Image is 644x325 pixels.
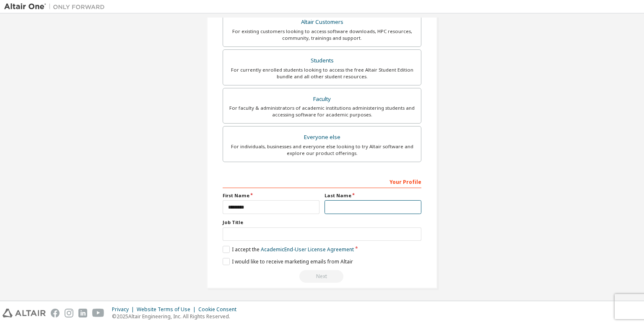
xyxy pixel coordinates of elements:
div: For currently enrolled students looking to access the free Altair Student Edition bundle and all ... [228,67,416,80]
a: Academic End-User License Agreement [261,246,354,253]
div: Read and acccept EULA to continue [223,270,421,283]
p: © 2025 Altair Engineering, Inc. All Rights Reserved. [112,313,241,320]
div: For individuals, businesses and everyone else looking to try Altair software and explore our prod... [228,143,416,157]
img: facebook.svg [51,309,60,317]
label: I accept the [223,246,354,253]
label: First Name [223,192,319,199]
div: Faculty [228,93,416,105]
label: I would like to receive marketing emails from Altair [223,258,353,265]
div: Everyone else [228,132,416,143]
div: For faculty & administrators of academic institutions administering students and accessing softwa... [228,105,416,118]
img: youtube.svg [92,309,104,317]
div: Students [228,55,416,67]
img: instagram.svg [65,309,73,317]
div: Altair Customers [228,16,416,28]
img: linkedin.svg [78,309,87,317]
div: Cookie Consent [198,306,241,313]
div: For existing customers looking to access software downloads, HPC resources, community, trainings ... [228,28,416,41]
label: Last Name [325,192,421,199]
div: Privacy [112,306,137,313]
img: altair_logo.svg [3,309,46,317]
label: Job Title [223,219,421,226]
div: Your Profile [223,175,421,188]
img: Altair One [4,3,109,11]
div: Website Terms of Use [137,306,198,313]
